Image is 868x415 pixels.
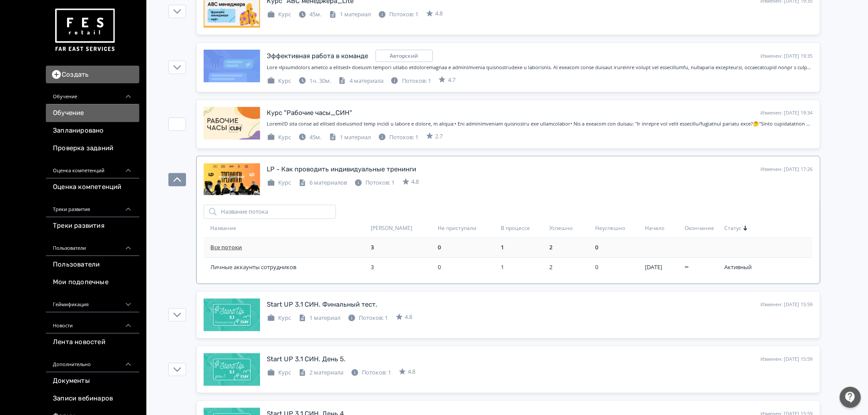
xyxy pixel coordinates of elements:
[310,77,318,85] span: 1ч.
[329,10,371,19] div: 1 материал
[354,178,395,187] div: Потоков: 1
[267,120,813,128] div: Привет!В этом курсе ты сможешь прокачать свои навыки в работе с часами, а именно:• Как анализиров...
[267,10,291,19] div: Курс
[46,122,139,140] a: Запланировано
[310,133,322,141] span: 45м.
[438,263,497,272] div: 0
[46,235,139,256] div: Пользователи
[46,351,139,372] div: Дополнительно
[595,243,641,252] div: 0
[761,166,813,173] div: Изменен: [DATE] 17:26
[211,225,237,232] span: Название
[412,178,419,186] span: 4.8
[351,368,391,377] div: Потоков: 1
[46,256,139,274] a: Пользователи
[46,157,139,178] div: Оценка компетенций
[46,83,139,104] div: Обучение
[724,225,741,232] span: Статус
[267,354,346,364] div: Start UP 3.1 СИН. День 5.
[46,390,139,408] a: Записи вебинаров
[408,367,416,376] span: 4.8
[46,333,139,351] a: Лента новостей
[338,77,384,85] div: 4 материала
[46,312,139,333] div: Новости
[645,263,681,272] div: 9 июля 2025
[405,313,413,322] span: 4.8
[46,196,139,217] div: Треки развития
[267,51,369,61] div: Эффективная работа в команде
[46,291,139,312] div: Геймификация
[267,164,417,174] div: LP - Как проводить индивидуальные тренинги
[46,66,139,83] button: Создать
[595,263,641,272] div: 0
[438,243,497,252] div: 0
[46,140,139,157] a: Проверка заданий
[211,263,368,272] a: Личные аккаунты сотрудников
[378,133,419,142] div: Потоков: 1
[761,109,813,117] div: Изменен: [DATE] 19:34
[371,263,434,272] div: 3
[298,178,347,187] div: 6 материалов
[46,178,139,196] a: Оценка компетенций
[211,243,242,251] a: Все потоки
[645,225,664,232] span: Начало
[46,372,139,390] a: Документы
[436,9,443,18] span: 4.8
[595,225,641,232] div: Неуспешно
[761,301,813,308] div: Изменен: [DATE] 15:59
[267,300,378,310] div: Start UP 3.1 СИН. Финальный тест.
[267,314,291,322] div: Курс
[319,77,331,85] span: 30м.
[267,64,813,71] div: Курс «Эффективная работа в команде» поможет развить навыки сотрудничества и эффективного взаимоде...
[549,243,592,252] div: 2
[761,356,813,363] div: Изменен: [DATE] 15:59
[348,314,388,322] div: Потоков: 1
[267,368,291,377] div: Курс
[448,76,455,85] span: 4.7
[549,225,592,232] div: Успешно
[549,263,592,272] div: 2
[501,243,546,252] div: 1
[310,10,322,18] span: 45м.
[267,178,291,187] div: Курс
[761,52,813,60] div: Изменен: [DATE] 19:35
[267,77,291,85] div: Курс
[436,132,443,141] span: 2.7
[501,225,546,232] div: В процессе
[724,263,767,272] div: Активный
[329,133,371,142] div: 1 материал
[53,5,116,55] img: https://files.teachbase.ru/system/account/57463/logo/medium-936fc5084dd2c598f50a98b9cbe0469a.png
[501,263,546,272] div: 1
[46,104,139,122] a: Обучение
[371,225,434,232] div: [PERSON_NAME]
[371,243,434,252] div: 3
[378,10,419,19] div: Потоков: 1
[267,133,291,142] div: Курс
[376,50,433,62] div: copyright
[391,77,431,85] div: Потоков: 1
[685,225,714,232] span: Окончание
[267,108,353,118] div: Курс "Рабочие часы_СИН"
[298,368,344,377] div: 2 материала
[298,314,341,322] div: 1 материал
[685,263,721,272] div: ∞
[438,225,497,232] div: Не приступали
[46,274,139,291] a: Мои подопечные
[46,217,139,235] a: Треки развития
